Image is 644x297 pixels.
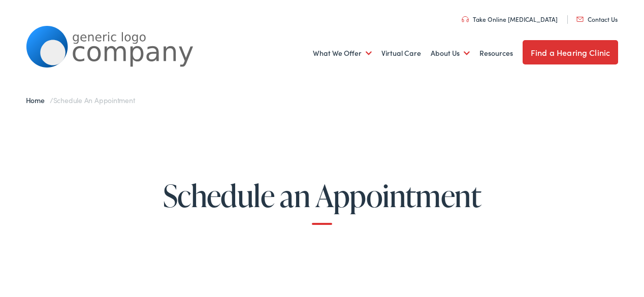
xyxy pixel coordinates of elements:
[523,40,618,64] a: Find a Hearing Clinic
[576,17,584,22] img: utility icon
[479,35,513,72] a: Resources
[576,15,618,23] a: Contact Us
[431,35,470,72] a: About Us
[381,35,421,72] a: Virtual Care
[462,16,469,22] img: utility icon
[26,95,50,105] a: Home
[26,95,135,105] span: /
[53,95,135,105] span: Schedule an Appointment
[313,35,372,72] a: What We Offer
[462,15,558,23] a: Take Online [MEDICAL_DATA]
[26,179,619,225] h1: Schedule an Appointment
